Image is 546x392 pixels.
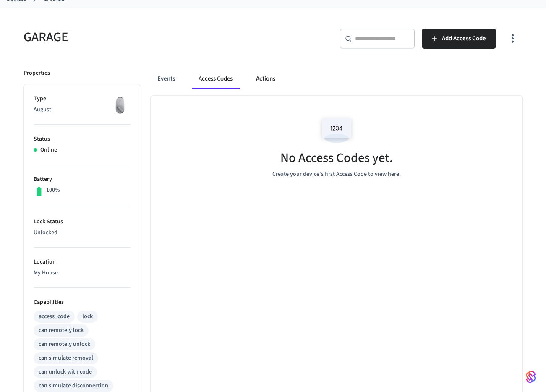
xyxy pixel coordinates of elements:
[46,186,60,195] p: 100%
[272,170,401,179] p: Create your device's first Access Code to view here.
[40,146,57,154] p: Online
[192,69,239,89] button: Access Codes
[151,69,522,89] div: ant example
[39,382,108,390] div: can simulate disconnection
[422,29,496,49] button: Add Access Code
[526,370,536,384] img: SeamLogoGradient.69752ec5.svg
[34,269,131,277] p: My House
[34,217,131,226] p: Lock Status
[34,175,131,184] p: Battery
[110,94,131,115] img: August Wifi Smart Lock 3rd Gen, Silver, Front
[39,326,84,335] div: can remotely lock
[34,94,131,103] p: Type
[442,33,486,44] span: Add Access Code
[249,69,282,89] button: Actions
[24,69,50,78] p: Properties
[39,354,93,363] div: can simulate removal
[151,69,182,89] button: Events
[82,312,93,321] div: lock
[34,298,131,307] p: Capabilities
[34,105,131,114] p: August
[34,258,131,267] p: Location
[39,340,90,349] div: can remotely unlock
[39,312,70,321] div: access_code
[24,29,268,46] h5: GARAGE
[318,112,355,148] img: Access Codes Empty State
[34,135,131,144] p: Status
[34,228,131,237] p: Unlocked
[280,149,393,167] h5: No Access Codes yet.
[39,368,92,376] div: can unlock with code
